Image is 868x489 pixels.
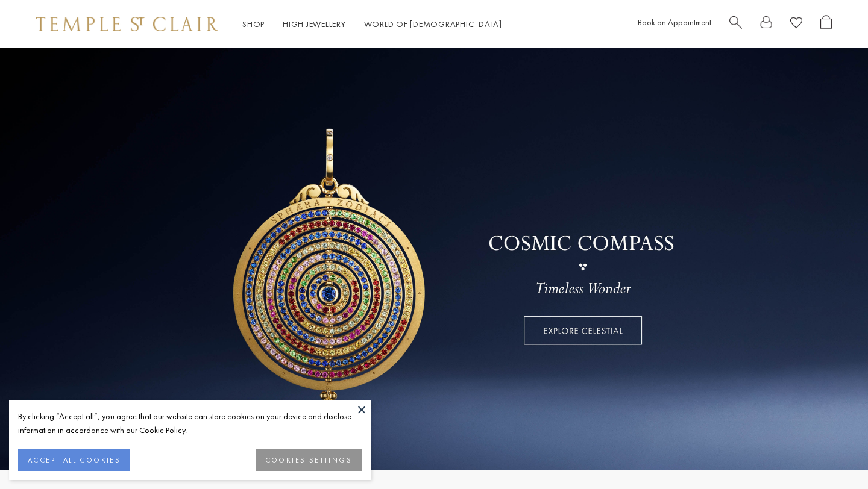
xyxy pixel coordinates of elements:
button: ACCEPT ALL COOKIES [18,449,130,471]
a: ShopShop [242,19,265,30]
div: By clicking “Accept all”, you agree that our website can store cookies on your device and disclos... [18,410,362,437]
a: Open Shopping Bag [820,15,832,34]
a: High JewelleryHigh Jewellery [283,19,346,30]
a: World of [DEMOGRAPHIC_DATA]World of [DEMOGRAPHIC_DATA] [364,19,502,30]
a: Search [729,15,742,34]
a: View Wishlist [790,15,802,34]
nav: Main navigation [242,17,502,32]
a: Book an Appointment [638,17,711,28]
button: COOKIES SETTINGS [256,449,362,471]
img: Temple St. Clair [36,17,218,31]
